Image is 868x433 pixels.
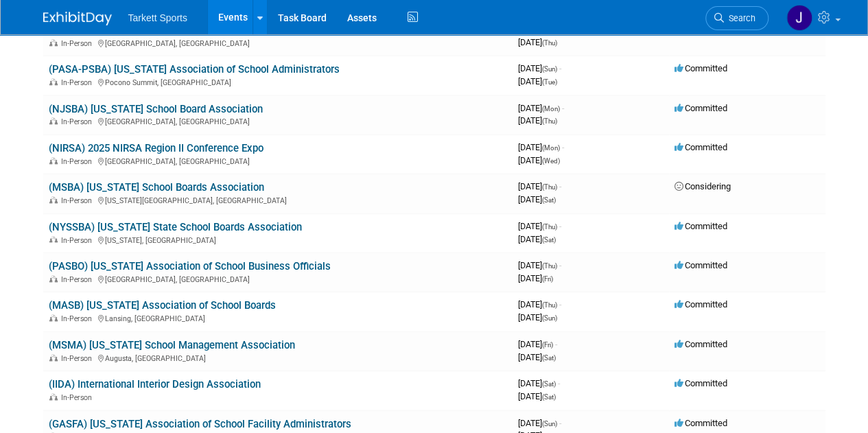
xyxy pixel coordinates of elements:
[542,117,557,125] span: (Thu)
[49,196,58,203] img: In-Person Event
[49,234,507,245] div: [US_STATE], [GEOGRAPHIC_DATA]
[542,380,556,388] span: (Sat)
[542,183,557,191] span: (Thu)
[675,260,727,270] span: Committed
[562,103,564,113] span: -
[61,39,96,48] span: In-Person
[675,142,727,152] span: Committed
[61,78,96,87] span: In-Person
[49,142,263,154] a: (NIRSA) 2025 NIRSA Region II Conference Expo
[542,236,556,244] span: (Sat)
[518,352,556,362] span: [DATE]
[542,39,557,47] span: (Thu)
[49,78,58,85] img: In-Person Event
[542,354,556,362] span: (Sat)
[542,144,560,152] span: (Mon)
[49,24,288,36] a: (NHRPA) [US_STATE] Recreation & Park Association
[49,273,507,284] div: [GEOGRAPHIC_DATA], [GEOGRAPHIC_DATA]
[49,181,264,194] a: (MSBA) [US_STATE] School Boards Association
[61,393,96,402] span: In-Person
[542,223,557,231] span: (Thu)
[559,260,561,270] span: -
[49,194,507,205] div: [US_STATE][GEOGRAPHIC_DATA], [GEOGRAPHIC_DATA]
[518,115,557,126] span: [DATE]
[542,65,557,73] span: (Sun)
[518,299,561,309] span: [DATE]
[542,262,557,270] span: (Thu)
[518,181,561,191] span: [DATE]
[518,76,557,86] span: [DATE]
[49,312,507,323] div: Lansing, [GEOGRAPHIC_DATA]
[675,181,731,191] span: Considering
[61,196,96,205] span: In-Person
[61,314,96,323] span: In-Person
[518,63,561,73] span: [DATE]
[786,5,812,31] img: Jeff Sackman
[542,275,553,283] span: (Fri)
[518,221,561,231] span: [DATE]
[558,378,560,388] span: -
[542,301,557,309] span: (Thu)
[518,234,556,244] span: [DATE]
[555,339,557,349] span: -
[518,312,557,323] span: [DATE]
[518,37,557,47] span: [DATE]
[128,12,187,23] span: Tarkett Sports
[542,196,556,204] span: (Sat)
[49,63,340,75] a: (PASA-PSBA) [US_STATE] Association of School Administrators
[675,299,727,309] span: Committed
[559,181,561,191] span: -
[559,299,561,309] span: -
[49,155,507,166] div: [GEOGRAPHIC_DATA], [GEOGRAPHIC_DATA]
[43,12,112,25] img: ExhibitDay
[675,418,727,428] span: Committed
[542,105,560,113] span: (Mon)
[61,236,96,245] span: In-Person
[542,78,557,86] span: (Tue)
[49,236,58,243] img: In-Person Event
[675,339,727,349] span: Committed
[518,339,557,349] span: [DATE]
[675,103,727,113] span: Committed
[49,76,507,87] div: Pocono Summit, [GEOGRAPHIC_DATA]
[724,13,755,23] span: Search
[61,157,96,166] span: In-Person
[542,157,560,165] span: (Wed)
[49,37,507,48] div: [GEOGRAPHIC_DATA], [GEOGRAPHIC_DATA]
[562,142,564,152] span: -
[518,194,556,204] span: [DATE]
[518,418,561,428] span: [DATE]
[542,314,557,322] span: (Sun)
[542,420,557,428] span: (Sun)
[49,352,507,363] div: Augusta, [GEOGRAPHIC_DATA]
[61,354,96,363] span: In-Person
[675,221,727,231] span: Committed
[49,115,507,126] div: [GEOGRAPHIC_DATA], [GEOGRAPHIC_DATA]
[559,221,561,231] span: -
[49,117,58,124] img: In-Person Event
[49,157,58,164] img: In-Person Event
[49,260,331,272] a: (PASBO) [US_STATE] Association of School Business Officials
[542,341,553,349] span: (Fri)
[49,103,263,115] a: (NJSBA) [US_STATE] School Board Association
[49,418,351,430] a: (GASFA) [US_STATE] Association of School Facility Administrators
[705,6,769,30] a: Search
[559,418,561,428] span: -
[559,63,561,73] span: -
[542,393,556,401] span: (Sat)
[518,155,560,165] span: [DATE]
[518,142,564,152] span: [DATE]
[61,275,96,284] span: In-Person
[61,117,96,126] span: In-Person
[49,339,295,351] a: (MSMA) [US_STATE] School Management Association
[518,273,553,283] span: [DATE]
[518,391,556,401] span: [DATE]
[49,39,58,46] img: In-Person Event
[675,63,727,73] span: Committed
[49,354,58,361] img: In-Person Event
[49,393,58,400] img: In-Person Event
[675,378,727,388] span: Committed
[518,103,564,113] span: [DATE]
[49,275,58,282] img: In-Person Event
[49,299,276,312] a: (MASB) [US_STATE] Association of School Boards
